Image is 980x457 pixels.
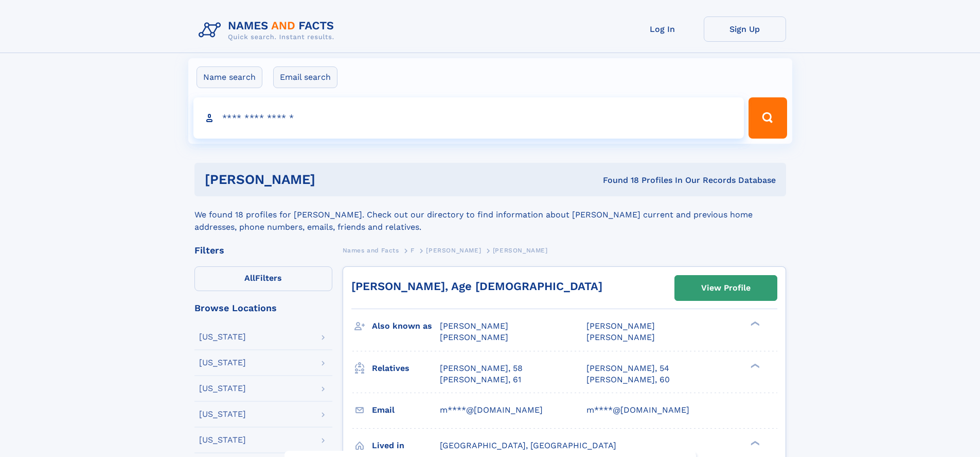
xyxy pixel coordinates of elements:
[244,273,255,283] span: All
[440,363,523,374] a: [PERSON_NAME], 58
[748,320,760,327] div: ❯
[621,16,704,42] a: Log In
[205,173,459,186] h1: [PERSON_NAME]
[749,97,787,139] button: Search Button
[199,333,246,341] div: [US_STATE]
[586,332,655,342] span: [PERSON_NAME]
[273,66,337,88] label: Email search
[372,317,440,335] h3: Also known as
[372,360,440,377] h3: Relatives
[586,363,669,374] a: [PERSON_NAME], 54
[459,175,776,186] div: Found 18 Profiles In Our Records Database
[701,276,751,300] div: View Profile
[586,374,670,385] a: [PERSON_NAME], 60
[194,16,343,44] img: Logo Names and Facts
[586,321,655,331] span: [PERSON_NAME]
[748,362,760,369] div: ❯
[199,384,246,393] div: [US_STATE]
[440,321,508,331] span: [PERSON_NAME]
[372,437,440,454] h3: Lived in
[493,247,548,254] span: [PERSON_NAME]
[426,244,481,257] a: [PERSON_NAME]
[440,374,521,385] a: [PERSON_NAME], 61
[704,16,786,42] a: Sign Up
[193,97,744,139] input: search input
[197,66,262,88] label: Name search
[351,280,602,293] a: [PERSON_NAME], Age [DEMOGRAPHIC_DATA]
[194,246,332,255] div: Filters
[199,410,246,418] div: [US_STATE]
[372,401,440,419] h3: Email
[411,247,415,254] span: F
[343,244,399,257] a: Names and Facts
[440,332,508,342] span: [PERSON_NAME]
[194,303,332,313] div: Browse Locations
[411,244,415,257] a: F
[194,266,332,291] label: Filters
[426,247,481,254] span: [PERSON_NAME]
[199,359,246,367] div: [US_STATE]
[748,439,760,446] div: ❯
[675,276,777,300] a: View Profile
[199,436,246,444] div: [US_STATE]
[440,441,616,450] span: [GEOGRAPHIC_DATA], [GEOGRAPHIC_DATA]
[194,196,786,233] div: We found 18 profiles for [PERSON_NAME]. Check out our directory to find information about [PERSON...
